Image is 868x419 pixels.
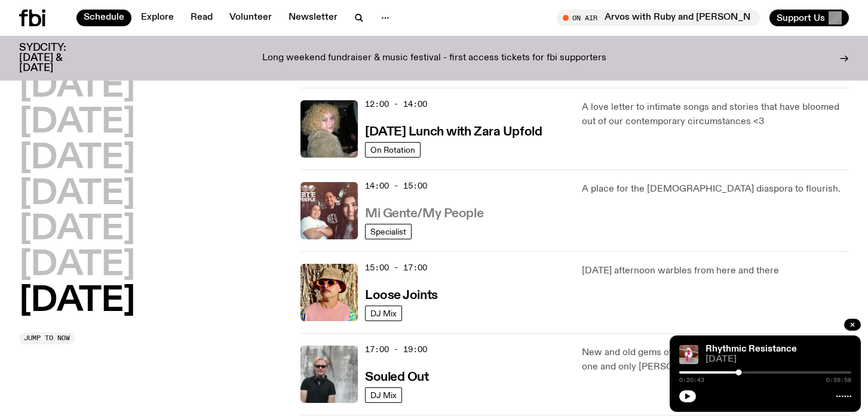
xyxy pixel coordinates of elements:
a: Schedule [76,10,131,26]
a: Explore [134,10,181,26]
button: [DATE] [19,178,135,211]
button: On AirArvos with Ruby and [PERSON_NAME] [557,10,760,26]
span: Jump to now [24,335,70,341]
h3: [DATE] Lunch with Zara Upfold [365,126,542,138]
span: 14:00 - 15:00 [365,180,427,192]
span: Support Us [777,13,825,23]
p: New and old gems of disco, soul, funk and groove. With the one and only [PERSON_NAME]. [582,346,849,374]
a: DJ Mix [365,306,402,321]
button: Support Us [769,10,849,26]
h3: Souled Out [365,371,429,384]
span: 15:00 - 17:00 [365,262,427,273]
a: Newsletter [281,10,345,26]
button: [DATE] [19,249,135,282]
button: [DATE] [19,70,135,104]
a: Rhythmic Resistance [706,344,797,354]
img: Stephen looks directly at the camera, wearing a black tee, black sunglasses and headphones around... [300,346,358,403]
button: Jump to now [19,332,75,344]
h3: Loose Joints [365,289,438,302]
a: Souled Out [365,369,429,384]
span: 17:00 - 19:00 [365,344,427,355]
button: [DATE] [19,213,135,247]
span: 12:00 - 14:00 [365,98,427,110]
a: DJ Mix [365,387,402,403]
p: [DATE] afternoon warbles from here and there [582,264,849,278]
img: Attu crouches on gravel in front of a brown wall. They are wearing a white fur coat with a hood, ... [679,345,698,364]
span: On Rotation [370,145,415,154]
button: [DATE] [19,106,135,140]
button: [DATE] [19,285,135,318]
h3: SYDCITY: [DATE] & [DATE] [19,43,96,73]
span: 0:59:58 [826,377,851,383]
h3: Mi Gente/My People [365,208,483,220]
p: Long weekend fundraiser & music festival - first access tickets for fbi supporters [262,53,606,64]
img: A digital camera photo of Zara looking to her right at the camera, smiling. She is wearing a ligh... [300,100,358,158]
a: Mi Gente/My People [365,205,483,220]
img: Tyson stands in front of a paperbark tree wearing orange sunglasses, a suede bucket hat and a pin... [300,264,358,321]
a: [DATE] Lunch with Zara Upfold [365,124,542,138]
span: DJ Mix [370,390,397,399]
a: On Rotation [365,142,421,158]
p: A place for the [DEMOGRAPHIC_DATA] diaspora to flourish. [582,182,849,196]
a: Read [183,10,220,26]
button: [DATE] [19,142,135,175]
a: Loose Joints [365,287,438,302]
span: 0:20:43 [679,377,704,383]
p: A love letter to intimate songs and stories that have bloomed out of our contemporary circumstanc... [582,100,849,129]
a: Volunteer [222,10,279,26]
span: Specialist [370,227,406,236]
span: DJ Mix [370,309,397,318]
a: Specialist [365,224,412,239]
span: [DATE] [706,355,851,364]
